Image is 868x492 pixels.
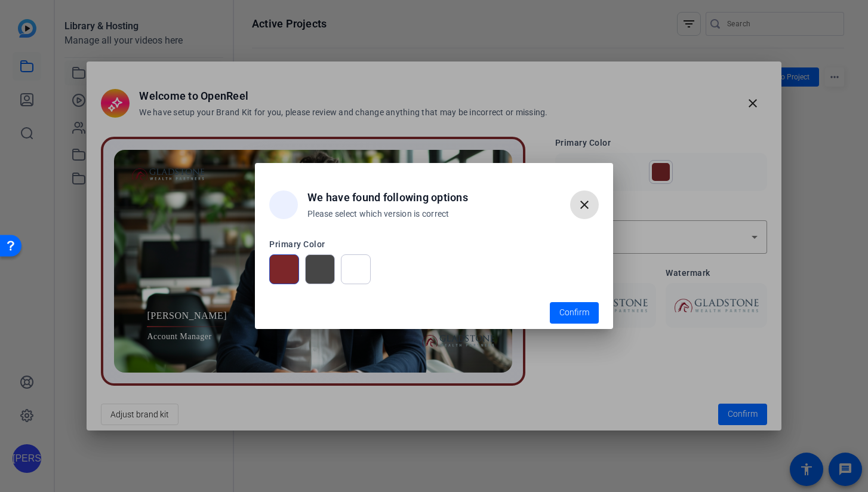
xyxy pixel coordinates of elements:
span: Confirm [559,306,589,319]
button: Confirm [550,302,599,324]
h2: We have found following options [307,189,468,205]
h3: Primary Color [269,238,599,251]
h3: Please select which version is correct [307,208,468,220]
mat-icon: close [577,198,592,212]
